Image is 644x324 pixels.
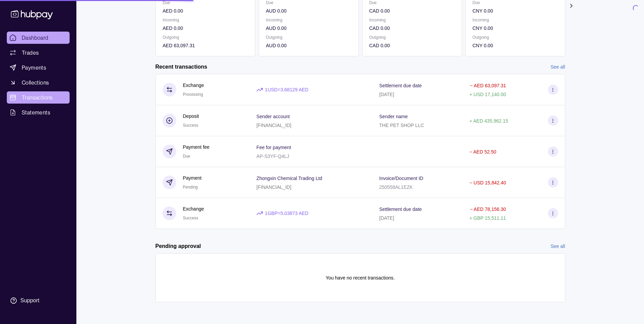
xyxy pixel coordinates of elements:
a: Payments [7,61,70,74]
p: Outgoing [472,34,558,41]
p: + USD 17,140.00 [470,92,506,97]
p: − AED 52.50 [470,149,496,155]
p: Incoming [472,16,558,24]
span: Payments [22,64,46,72]
p: Settlement due date [379,83,422,88]
span: Success [183,123,198,128]
span: Collections [22,78,49,87]
p: Fee for payment [256,145,291,150]
p: CAD 0.00 [369,42,455,49]
p: [FINANCIAL_ID] [256,184,291,190]
p: AUD 0.00 [266,42,351,49]
p: AED 0.00 [163,24,248,32]
p: Deposit [183,112,199,120]
p: 250558AL1EZK [379,184,413,190]
p: AUD 0.00 [266,7,351,15]
p: Invoice/Document ID [379,176,423,181]
p: CAD 0.00 [369,7,455,15]
p: [DATE] [379,92,394,97]
a: Trades [7,47,70,59]
p: AED 63,097.31 [163,42,248,49]
p: THE PET SHOP LLC [379,123,424,128]
p: Outgoing [266,34,351,41]
p: CNY 0.00 [472,42,558,49]
p: − USD 15,842.40 [470,180,506,185]
p: [FINANCIAL_ID] [256,123,291,128]
p: Incoming [369,16,455,24]
p: Sender account [256,114,290,119]
p: Incoming [266,16,351,24]
p: + AED 435,962.15 [470,118,508,124]
p: Outgoing [369,34,455,41]
span: Pending [183,185,198,190]
a: Dashboard [7,32,70,44]
p: − AED 78,156.30 [470,206,506,212]
a: Support [7,293,70,308]
p: CAD 0.00 [369,24,455,32]
p: Zhongxin Chemical Trading Ltd [256,176,322,181]
h2: Pending approval [155,242,201,250]
a: See all [551,242,565,250]
span: Statements [22,108,50,116]
p: Settlement due date [379,206,422,212]
p: AUD 0.00 [266,24,351,32]
h2: Recent transactions [155,63,207,71]
span: Dashboard [22,34,49,42]
a: See all [551,63,565,71]
span: Success [183,216,198,220]
span: Transactions [22,93,53,102]
p: AED 0.00 [163,7,248,15]
span: Trades [22,49,39,57]
p: Outgoing [163,34,248,41]
p: AP-S3YF-Q4LJ [256,154,289,159]
p: Exchange [183,82,204,89]
span: Due [183,154,190,159]
p: CNY 0.00 [472,24,558,32]
p: CNY 0.00 [472,7,558,15]
p: Sender name [379,114,408,119]
p: [DATE] [379,215,394,221]
p: + GBP 15,511.11 [470,215,506,221]
p: − AED 63,097.31 [470,83,506,88]
div: Support [20,297,39,304]
a: Statements [7,106,70,119]
a: Transactions [7,91,70,104]
a: Collections [7,76,70,89]
p: Payment fee [183,143,210,151]
p: You have no recent transactions. [326,274,394,282]
p: 1 USD = 3.68129 AED [265,86,308,93]
p: Exchange [183,205,204,213]
p: 1 GBP = 5.03873 AED [265,210,308,217]
p: Incoming [163,16,248,24]
p: Payment [183,174,202,182]
span: Processing [183,92,203,97]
